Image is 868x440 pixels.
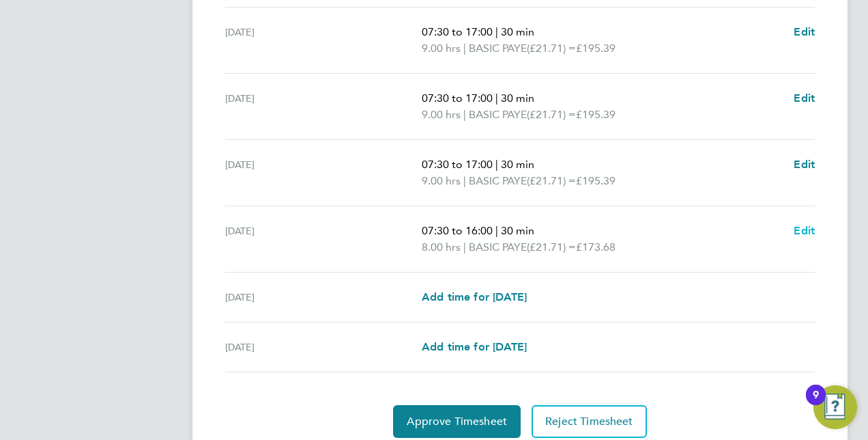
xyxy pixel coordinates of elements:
span: 07:30 to 17:00 [422,25,493,38]
span: | [495,92,498,105]
a: Edit [794,223,815,239]
span: | [463,240,466,253]
span: £195.39 [576,42,616,55]
span: 9.00 hrs [422,174,461,187]
span: (£21.71) = [527,174,576,187]
span: Add time for [DATE] [422,340,527,353]
span: BASIC PAYE [469,107,527,123]
span: | [495,224,498,237]
span: Edit [794,224,815,237]
span: (£21.71) = [527,240,576,253]
div: [DATE] [225,289,422,305]
a: Edit [794,90,815,107]
span: | [463,174,466,187]
span: 30 min [501,92,534,105]
span: BASIC PAYE [469,40,527,57]
span: £195.39 [576,108,616,121]
span: Edit [794,25,815,38]
span: (£21.71) = [527,42,576,55]
span: 9.00 hrs [422,108,461,121]
span: BASIC PAYE [469,173,527,189]
span: 07:30 to 16:00 [422,224,493,237]
a: Add time for [DATE] [422,339,527,355]
span: Add time for [DATE] [422,290,527,303]
span: 30 min [501,158,534,171]
span: | [463,108,466,121]
a: Add time for [DATE] [422,289,527,305]
span: 30 min [501,25,534,38]
span: (£21.71) = [527,108,576,121]
a: Edit [794,24,815,40]
span: £195.39 [576,174,616,187]
span: | [463,42,466,55]
span: | [495,158,498,171]
div: [DATE] [225,223,422,256]
div: [DATE] [225,90,422,123]
span: £173.68 [576,240,616,253]
span: 30 min [501,224,534,237]
div: [DATE] [225,24,422,57]
span: BASIC PAYE [469,239,527,256]
span: 8.00 hrs [422,240,461,253]
span: Edit [794,92,815,105]
button: Open Resource Center, 9 new notifications [813,385,857,429]
div: [DATE] [225,339,422,355]
span: Edit [794,158,815,171]
button: Reject Timesheet [532,405,647,438]
a: Edit [794,156,815,173]
span: Reject Timesheet [545,415,633,428]
span: 9.00 hrs [422,42,461,55]
span: 07:30 to 17:00 [422,158,493,171]
span: Approve Timesheet [407,415,507,428]
span: | [495,25,498,38]
div: 9 [813,395,819,413]
div: [DATE] [225,156,422,189]
span: 07:30 to 17:00 [422,92,493,105]
button: Approve Timesheet [393,405,521,438]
